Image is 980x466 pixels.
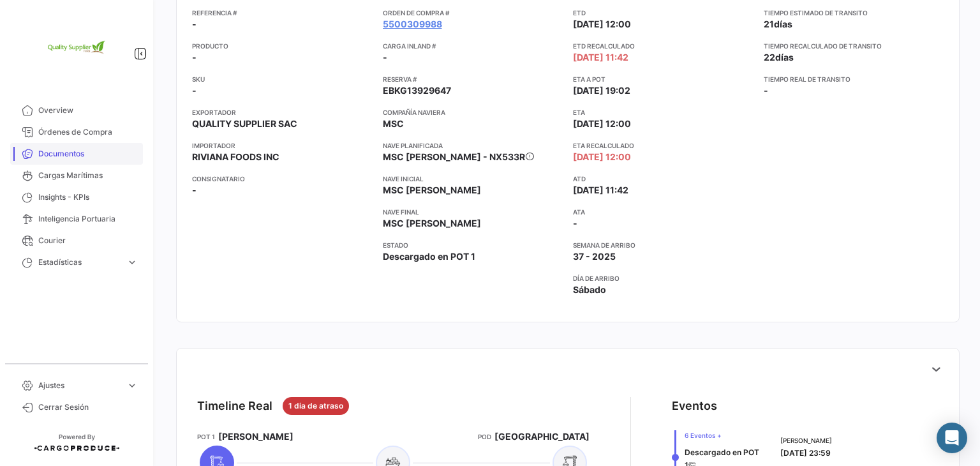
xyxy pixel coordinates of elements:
a: Courier [10,230,143,252]
span: [DATE] 12:00 [573,117,631,130]
app-card-info-title: ETA Recalculado [573,140,754,151]
span: Órdenes de Compra [38,126,138,138]
span: Courier [38,235,138,246]
span: [PERSON_NAME] [218,430,293,443]
span: [DATE] 11:42 [573,51,628,64]
span: [DATE] 19:02 [573,84,630,97]
app-card-info-title: Exportador [192,107,373,117]
span: [DATE] 11:42 [573,184,628,197]
span: Cargas Marítimas [38,170,138,181]
span: Estadísticas [38,257,121,268]
span: - [192,18,197,31]
app-card-info-title: Orden de Compra # [383,8,563,18]
span: MSC [383,117,404,130]
app-card-info-title: POT 1 [197,432,215,442]
a: Cargas Marítimas [10,165,143,186]
span: Cerrar Sesión [38,402,138,413]
div: Timeline Real [197,397,272,415]
app-card-info-title: Día de Arribo [573,273,754,283]
span: MSC [PERSON_NAME] - NX533R [383,151,525,162]
app-card-info-title: Nave inicial [383,174,563,184]
span: expand_more [126,380,138,391]
span: días [774,19,792,29]
app-card-info-title: Tiempo recalculado de transito [764,41,944,51]
span: Inteligencia Portuaria [38,213,138,225]
img: 2e1e32d8-98e2-4bbc-880e-a7f20153c351.png [45,15,108,79]
app-card-info-title: Tiempo real de transito [764,74,944,84]
a: Órdenes de Compra [10,121,143,143]
app-card-info-title: SKU [192,74,373,84]
span: Documentos [38,148,138,160]
a: Inteligencia Portuaria [10,208,143,230]
app-card-info-title: ETA [573,107,754,117]
app-card-info-title: ETA a POT [573,74,754,84]
span: [DATE] 12:00 [573,18,631,31]
app-card-info-title: POD [478,432,491,442]
span: Descargado en POT 1 [383,250,475,263]
app-card-info-title: Reserva # [383,74,563,84]
app-card-info-title: Referencia # [192,8,373,18]
app-card-info-title: ETD [573,8,754,18]
span: Ajustes [38,380,121,391]
a: Overview [10,100,143,121]
span: EBKG13929647 [383,84,451,97]
span: 6 Eventos + [685,430,766,440]
span: [PERSON_NAME] [780,435,832,446]
span: 37 - 2025 [573,250,616,263]
app-card-info-title: Semana de Arribo [573,240,754,250]
span: - [383,51,387,64]
app-card-info-title: Carga inland # [383,41,563,51]
app-card-info-title: Producto [192,41,373,51]
span: - [192,184,197,197]
span: [DATE] 23:59 [780,448,831,458]
span: Overview [38,105,138,116]
app-card-info-title: Nave final [383,207,563,217]
span: Sábado [573,283,606,296]
span: 22 [764,52,775,63]
span: - [764,85,768,96]
span: 21 [764,19,774,29]
span: RIVIANA FOODS INC [192,151,279,163]
app-card-info-title: Estado [383,240,563,250]
span: - [192,84,197,97]
a: 5500309988 [383,18,442,31]
a: Insights - KPIs [10,186,143,208]
app-card-info-title: ETD Recalculado [573,41,754,51]
span: días [775,52,794,63]
span: - [573,217,577,230]
span: expand_more [126,257,138,268]
span: [DATE] 12:00 [573,151,631,163]
app-card-info-title: ATD [573,174,754,184]
span: MSC [PERSON_NAME] [383,184,481,197]
span: Insights - KPIs [38,192,138,203]
app-card-info-title: Compañía naviera [383,107,563,117]
app-card-info-title: ATA [573,207,754,217]
a: Documentos [10,143,143,165]
span: 1 dia de atraso [288,400,343,412]
app-card-info-title: Consignatario [192,174,373,184]
div: Abrir Intercom Messenger [937,423,967,453]
span: - [192,51,197,64]
div: Eventos [672,397,717,415]
span: QUALITY SUPPLIER SAC [192,117,297,130]
app-card-info-title: Tiempo estimado de transito [764,8,944,18]
app-card-info-title: Nave planificada [383,140,563,151]
app-card-info-title: Importador [192,140,373,151]
span: MSC [PERSON_NAME] [383,217,481,230]
span: [GEOGRAPHIC_DATA] [494,430,590,443]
